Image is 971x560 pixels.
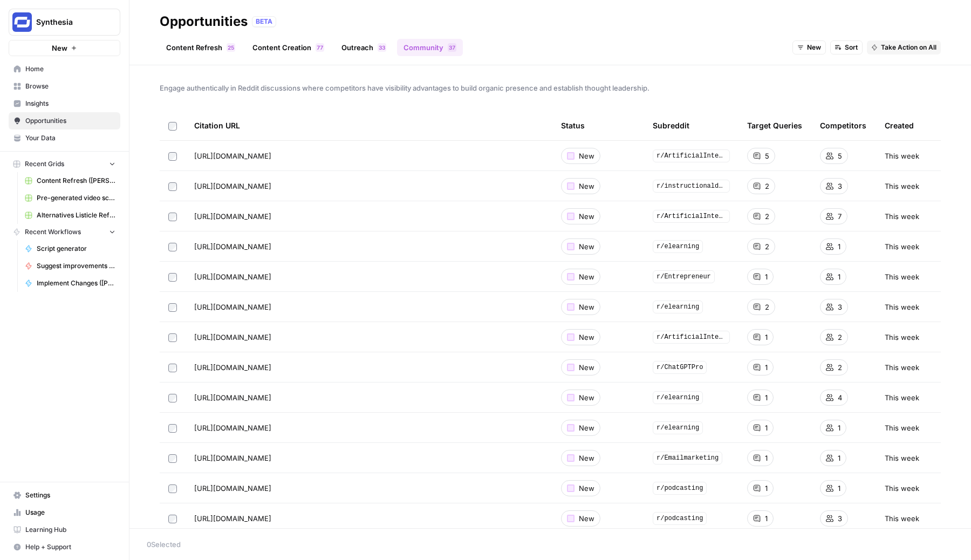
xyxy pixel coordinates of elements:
[838,332,842,343] span: 2
[838,241,840,252] span: 1
[885,422,919,433] span: This week
[561,111,585,140] div: Status
[579,453,594,463] span: New
[9,156,120,172] button: Recent Grids
[20,172,120,189] a: Content Refresh ([PERSON_NAME]'s edit)
[194,332,271,343] span: [URL][DOMAIN_NAME]
[845,43,858,52] span: Sort
[9,487,120,504] a: Settings
[881,43,936,52] span: Take Action on All
[25,508,115,517] span: Usage
[838,483,840,494] span: 1
[653,331,730,344] span: r/ArtificialInteligence
[579,151,594,161] span: New
[885,211,919,222] span: This week
[160,83,941,93] span: Engage authentically in Reddit discussions where competitors have visibility advantages to build ...
[194,151,271,161] span: [URL][DOMAIN_NAME]
[37,210,115,220] span: Alternatives Listicle Refresh
[25,159,64,169] span: Recent Grids
[765,302,769,312] span: 2
[25,525,115,535] span: Learning Hub
[765,392,768,403] span: 1
[20,207,120,224] a: Alternatives Listicle Refresh
[37,244,115,254] span: Script generator
[838,151,842,161] span: 5
[838,181,842,192] span: 3
[25,542,115,552] span: Help + Support
[765,271,768,282] span: 1
[36,17,101,28] span: Synthesia
[379,43,382,52] span: 3
[765,211,769,222] span: 2
[838,513,842,524] span: 3
[147,539,954,550] div: 0 Selected
[653,361,707,374] span: r/ChatGPTPro
[838,211,842,222] span: 7
[52,43,67,53] span: New
[194,211,271,222] span: [URL][DOMAIN_NAME]
[830,40,863,54] button: Sort
[765,241,769,252] span: 2
[579,302,594,312] span: New
[37,261,115,271] span: Suggest improvements ([PERSON_NAME]'s edit)
[246,39,331,56] a: Content Creation77
[37,278,115,288] span: Implement Changes ([PERSON_NAME]'s edit)
[9,504,120,521] a: Usage
[747,111,802,140] div: Target Queries
[885,392,919,403] span: This week
[227,43,235,52] div: 25
[160,13,248,30] div: Opportunities
[194,111,544,140] div: Citation URL
[452,43,455,52] span: 7
[867,40,941,54] button: Take Action on All
[653,421,703,434] span: r/elearning
[838,362,842,373] span: 2
[9,224,120,240] button: Recent Workflows
[885,151,919,161] span: This week
[838,302,842,312] span: 3
[765,332,768,343] span: 1
[252,16,276,27] div: BETA
[194,181,271,192] span: [URL][DOMAIN_NAME]
[579,211,594,222] span: New
[579,483,594,494] span: New
[160,39,242,56] a: Content Refresh25
[820,111,866,140] div: Competitors
[885,513,919,524] span: This week
[653,111,689,140] div: Subreddit
[579,392,594,403] span: New
[838,422,840,433] span: 1
[885,111,914,140] div: Created
[579,332,594,343] span: New
[765,483,768,494] span: 1
[25,116,115,126] span: Opportunities
[194,483,271,494] span: [URL][DOMAIN_NAME]
[765,422,768,433] span: 1
[20,257,120,275] a: Suggest improvements ([PERSON_NAME]'s edit)
[194,513,271,524] span: [URL][DOMAIN_NAME]
[20,275,120,292] a: Implement Changes ([PERSON_NAME]'s edit)
[194,241,271,252] span: [URL][DOMAIN_NAME]
[885,453,919,463] span: This week
[194,302,271,312] span: [URL][DOMAIN_NAME]
[194,271,271,282] span: [URL][DOMAIN_NAME]
[579,241,594,252] span: New
[382,43,385,52] span: 3
[449,43,452,52] span: 3
[316,43,324,52] div: 77
[9,40,120,56] button: New
[9,112,120,129] a: Opportunities
[9,78,120,95] a: Browse
[653,149,730,162] span: r/ArtificialInteligence
[194,453,271,463] span: [URL][DOMAIN_NAME]
[335,39,393,56] a: Outreach33
[838,453,840,463] span: 1
[12,12,32,32] img: Synthesia Logo
[397,39,463,56] a: Community37
[448,43,456,52] div: 37
[653,240,703,253] span: r/elearning
[765,453,768,463] span: 1
[653,270,715,283] span: r/Entrepreneur
[653,210,730,223] span: r/ArtificialInteligence
[25,133,115,143] span: Your Data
